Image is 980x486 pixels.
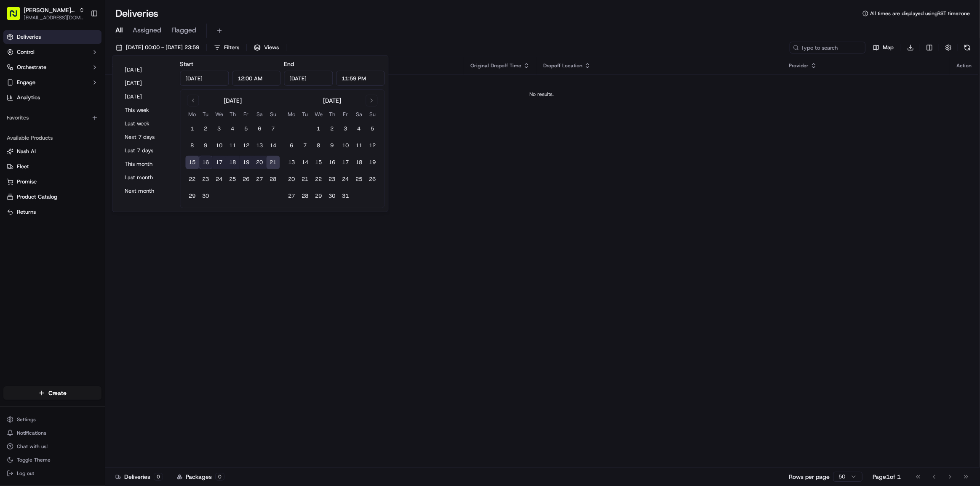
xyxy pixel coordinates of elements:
button: Next 7 days [121,131,171,143]
span: Returns [17,208,36,216]
th: Saturday [253,110,266,119]
img: 1736555255976-a54dd68f-1ca7-489b-9aae-adbdc363a1c4 [17,154,24,160]
p: Rows per page [789,473,830,481]
button: 9 [199,139,212,152]
div: Available Products [3,131,101,145]
th: Monday [285,110,298,119]
span: Pylon [84,209,102,215]
span: Nash AI [17,148,36,155]
button: [EMAIL_ADDRESS][DOMAIN_NAME] [24,14,85,21]
button: 23 [325,173,339,186]
img: Joana Marie Avellanoza [8,145,22,159]
button: 17 [339,156,352,169]
button: Notifications [3,427,101,439]
button: Next month [121,185,171,197]
button: Last 7 days [121,145,171,157]
button: 8 [185,139,199,152]
button: 11 [352,139,366,152]
button: 12 [366,139,379,152]
button: 3 [212,122,226,135]
a: Powered byPylon [59,208,102,215]
th: Monday [185,110,199,119]
div: We're available if you need us! [38,89,116,96]
a: Analytics [3,91,101,104]
button: 31 [339,189,352,203]
button: 12 [239,139,253,152]
div: Deliveries [115,473,163,481]
span: Promise [17,178,37,186]
button: 22 [185,173,199,186]
div: Start new chat [38,80,138,89]
span: Control [17,48,35,56]
span: • [70,130,73,137]
button: See all [131,108,153,118]
label: Start [180,60,193,68]
span: Engage [17,79,35,86]
img: Nash [8,8,25,25]
button: Nash AI [3,145,101,158]
button: 16 [325,156,339,169]
button: [DATE] [121,64,171,76]
a: Fleet [7,163,98,170]
button: 24 [339,173,352,186]
button: 2 [199,122,212,135]
button: 6 [285,139,298,152]
button: 29 [185,189,199,203]
input: Date [284,71,333,86]
a: Promise [7,178,98,186]
button: 25 [226,173,239,186]
button: 27 [285,189,298,203]
button: 14 [266,139,280,152]
a: Nash AI [7,148,98,155]
button: 8 [312,139,325,152]
button: 14 [298,156,312,169]
span: [PERSON_NAME] [26,130,68,137]
button: Orchestrate [3,61,101,74]
button: [PERSON_NAME]'s Original [24,6,75,14]
input: Date [180,71,229,86]
button: 7 [266,122,280,135]
img: Bea Lacdao [8,122,22,136]
button: 20 [253,156,266,169]
button: 10 [212,139,226,152]
button: 3 [339,122,352,135]
button: 21 [298,173,312,186]
input: Type to search [790,42,865,53]
button: Product Catalog [3,190,101,204]
div: Favorites [3,111,101,125]
div: 0 [154,473,163,481]
button: 24 [212,173,226,186]
span: Chat with us! [17,443,48,450]
button: 21 [266,156,280,169]
th: Friday [239,110,253,119]
button: 9 [325,139,339,152]
button: [DATE] [121,77,171,89]
button: 30 [199,189,212,203]
button: Fleet [3,160,101,173]
div: 0 [215,473,224,481]
button: 5 [239,122,253,135]
th: Sunday [266,110,280,119]
span: [DATE] 00:00 - [DATE] 23:59 [126,44,199,51]
a: Deliveries [3,30,101,44]
button: 1 [312,122,325,135]
img: 1736555255976-a54dd68f-1ca7-489b-9aae-adbdc363a1c4 [17,131,24,138]
button: 18 [352,156,366,169]
h1: Deliveries [115,7,158,20]
img: 1753817452368-0c19585d-7be3-40d9-9a41-2dc781b3d1eb [18,80,33,96]
button: [PERSON_NAME]'s Original[EMAIL_ADDRESS][DOMAIN_NAME] [3,3,87,24]
button: Last week [121,118,171,130]
div: [DATE] [224,96,242,105]
button: Log out [3,467,101,479]
button: 4 [226,122,239,135]
button: 26 [366,173,379,186]
th: Tuesday [298,110,312,119]
span: Notifications [17,430,46,436]
span: Knowledge Base [17,188,64,197]
button: 15 [185,156,199,169]
button: 20 [285,173,298,186]
button: 30 [325,189,339,203]
span: Create [48,389,67,397]
th: Tuesday [199,110,212,119]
